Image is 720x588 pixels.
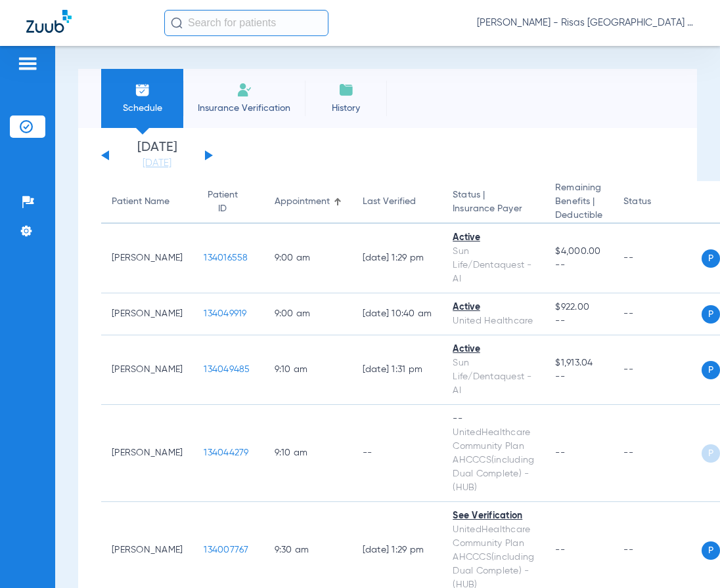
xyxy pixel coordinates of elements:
[654,525,720,588] iframe: Chat Widget
[352,335,443,405] td: [DATE] 1:31 PM
[555,259,602,272] span: --
[453,231,534,245] div: Active
[101,224,193,293] td: [PERSON_NAME]
[545,181,613,224] th: Remaining Benefits |
[613,405,702,502] td: --
[101,335,193,405] td: [PERSON_NAME]
[453,356,534,398] div: Sun Life/Dentaquest - AI
[135,82,150,98] img: Schedule
[613,224,702,293] td: --
[101,405,193,502] td: [PERSON_NAME]
[613,181,702,224] th: Status
[555,245,602,259] span: $4,000.00
[363,195,416,209] div: Last Verified
[702,305,720,324] span: P
[101,293,193,335] td: [PERSON_NAME]
[17,56,38,72] img: hamburger-icon
[315,102,377,115] span: History
[338,82,354,98] img: History
[453,301,534,314] div: Active
[453,245,534,286] div: Sun Life/Dentaquest - AI
[264,224,352,293] td: 9:00 AM
[702,249,720,268] span: P
[363,195,432,209] div: Last Verified
[275,195,342,209] div: Appointment
[352,293,443,335] td: [DATE] 10:40 AM
[264,405,352,502] td: 9:10 AM
[164,10,328,36] input: Search for patients
[204,448,248,457] span: 134044279
[555,209,602,222] span: Deductible
[204,188,241,216] div: Patient ID
[204,253,248,262] span: 134016558
[118,157,196,170] a: [DATE]
[555,370,602,384] span: --
[171,17,183,29] img: Search Icon
[264,293,352,335] td: 9:00 AM
[204,188,253,216] div: Patient ID
[453,314,534,328] div: United Healthcare
[453,412,534,426] div: --
[112,195,183,209] div: Patient Name
[702,444,720,463] span: P
[453,343,534,356] div: Active
[613,293,702,335] td: --
[453,426,534,495] div: UnitedHealthcare Community Plan AHCCCS(including Dual Complete) - (HUB)
[555,301,602,314] span: $922.00
[477,16,694,30] span: [PERSON_NAME] - Risas [GEOGRAPHIC_DATA] General
[204,545,248,555] span: 134007767
[702,361,720,379] span: P
[204,309,246,318] span: 134049919
[193,102,295,115] span: Insurance Verification
[112,195,169,209] div: Patient Name
[613,335,702,405] td: --
[555,314,602,328] span: --
[264,335,352,405] td: 9:10 AM
[453,509,534,523] div: See Verification
[26,10,72,33] img: Zuub Logo
[352,224,443,293] td: [DATE] 1:29 PM
[236,82,252,98] img: Manual Insurance Verification
[118,141,196,170] li: [DATE]
[204,365,250,374] span: 134049485
[275,195,330,209] div: Appointment
[453,202,534,216] span: Insurance Payer
[555,448,565,457] span: --
[555,356,602,370] span: $1,913.04
[111,102,173,115] span: Schedule
[555,545,565,555] span: --
[352,405,443,502] td: --
[442,181,545,224] th: Status |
